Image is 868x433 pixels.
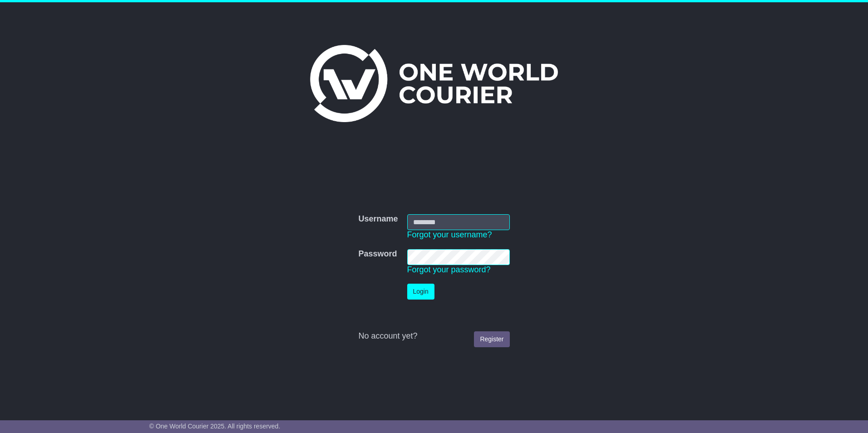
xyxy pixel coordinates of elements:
span: © One World Courier 2025. All rights reserved. [149,423,281,430]
img: One World [310,45,558,122]
label: Password [358,249,397,259]
label: Username [358,214,398,224]
a: Forgot your username? [407,230,492,239]
button: Login [407,284,434,300]
a: Forgot your password? [407,265,491,274]
div: No account yet? [358,331,509,341]
a: Register [474,331,509,347]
